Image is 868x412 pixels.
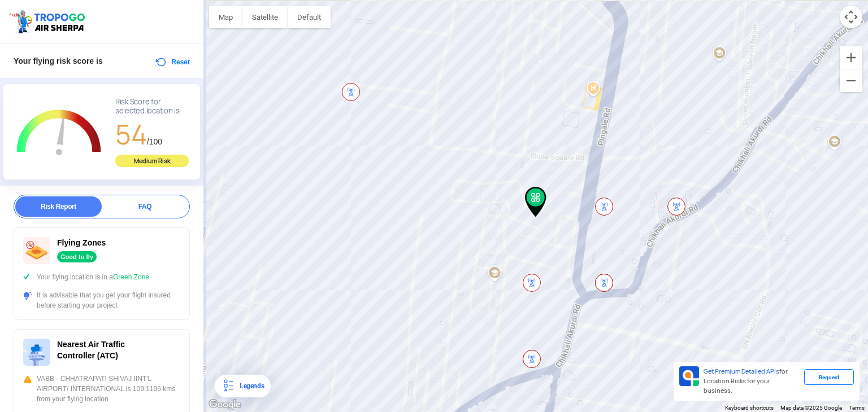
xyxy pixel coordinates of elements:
[849,405,865,411] a: Terms
[840,46,862,69] button: Zoom in
[23,290,180,310] div: It is advisable that you get your flight insured before starting your project
[115,98,189,116] div: Risk Score for selected location is
[57,238,106,247] span: Flying Zones
[222,379,235,393] img: Legends
[57,340,125,360] span: Nearest Air Traffic Controller (ATC)
[147,137,162,146] span: /100
[699,366,804,396] div: for Location Risks for your business.
[704,367,779,375] span: Get Premium Detailed APIs
[235,379,264,393] div: Legends
[725,404,774,412] button: Keyboard shortcuts
[23,339,50,366] img: ic_atc.svg
[840,6,862,28] button: Map camera controls
[206,397,244,412] a: Open this area in Google Maps (opens a new window)
[14,56,103,65] span: Your flying risk score is
[804,369,854,385] div: Request
[115,117,147,152] span: 54
[206,397,244,412] img: Google
[8,8,89,34] img: ic_tgdronemaps.svg
[679,366,699,386] img: Premium APIs
[115,155,189,167] div: Medium Risk
[209,6,242,28] button: Show street map
[23,237,50,264] img: ic_nofly.svg
[23,374,180,404] div: VABB - CHHATRAPATI SHIVAJ IINT'L AIRPORT/ INTERNATIONAL is 109.1106 kms from your flying location
[840,69,862,92] button: Zoom out
[102,196,188,217] div: FAQ
[15,196,102,217] div: Risk Report
[12,98,106,169] g: Chart
[154,55,190,69] button: Reset
[57,251,97,262] div: Good to fly
[242,6,288,28] button: Show satellite imagery
[23,272,180,282] div: Your flying location is in a
[780,405,842,411] span: Map data ©2025 Google
[113,273,149,281] span: Green Zone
